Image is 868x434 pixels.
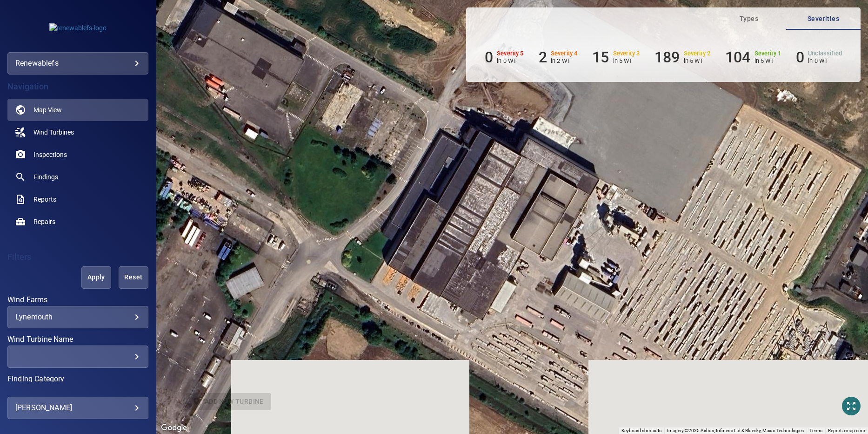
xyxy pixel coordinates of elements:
[81,266,111,289] button: Apply
[15,312,140,321] div: Lynemouth
[592,48,640,66] li: Severity 3
[485,48,524,66] li: Severity 5
[809,428,822,433] a: Terms (opens in new tab)
[159,422,189,434] img: Google
[808,57,842,64] p: in 0 WT
[667,428,804,433] span: Imagery ©2025 Airbus, Infoterra Ltd & Bluesky, Maxar Technologies
[754,50,781,57] h6: Severity 1
[7,375,148,383] label: Finding Category
[119,266,148,289] button: Reset
[33,105,62,115] span: Map View
[754,57,781,64] p: in 5 WT
[15,400,140,415] div: [PERSON_NAME]
[7,210,148,233] a: repairs noActive
[15,56,140,71] div: renewablefs
[7,296,148,304] label: Wind Farms
[551,50,578,57] h6: Severity 4
[684,57,711,64] p: in 5 WT
[49,23,107,33] img: renewablefs-logo
[159,422,189,434] a: Open this area in Google Maps (opens a new window)
[7,166,148,188] a: findings noActive
[828,428,865,433] a: Report a map error
[684,50,711,57] h6: Severity 2
[7,143,148,166] a: inspections noActive
[485,48,493,66] h6: 0
[7,336,148,343] label: Wind Turbine Name
[613,57,640,64] p: in 5 WT
[539,48,578,66] li: Severity 4
[497,57,524,64] p: in 0 WT
[592,48,609,66] h6: 15
[7,82,148,91] h4: Navigation
[796,48,804,66] h6: 0
[717,13,781,25] span: Types
[33,195,56,204] span: Reports
[654,48,680,66] h6: 189
[7,52,148,75] div: renewablefs
[808,50,842,57] h6: Unclassified
[796,48,842,66] li: Severity Unclassified
[33,217,55,226] span: Repairs
[792,13,855,25] span: Severities
[7,188,148,210] a: reports noActive
[725,48,781,66] li: Severity 1
[93,271,100,283] span: Apply
[654,48,710,66] li: Severity 2
[130,271,137,283] span: Reset
[7,121,148,143] a: windturbines noActive
[539,48,547,66] h6: 2
[551,57,578,64] p: in 2 WT
[613,50,640,57] h6: Severity 3
[497,50,524,57] h6: Severity 5
[621,427,661,434] button: Keyboard shortcuts
[33,128,74,137] span: Wind Turbines
[7,252,148,262] h4: Filters
[7,306,148,328] div: Wind Farms
[7,99,148,121] a: map active
[7,346,148,368] div: Wind Turbine Name
[33,172,58,182] span: Findings
[33,150,67,159] span: Inspections
[725,48,750,66] h6: 104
